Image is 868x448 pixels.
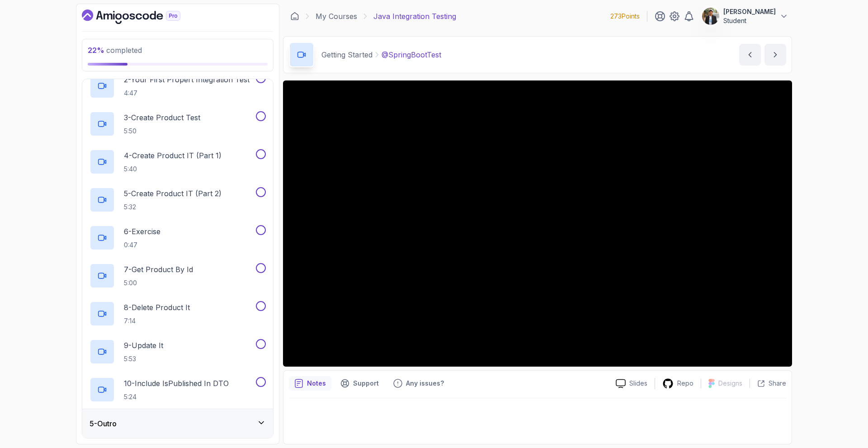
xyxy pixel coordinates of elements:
p: 5:00 [124,278,193,288]
a: Repo [655,378,701,389]
button: 3-Create Product Test5:50 [90,111,266,137]
p: 0:47 [124,241,160,250]
p: Student [723,16,776,25]
button: previous content [739,44,761,66]
p: 7 - Get Product By Id [124,264,193,275]
button: next content [764,44,786,66]
a: Dashboard [82,9,201,24]
p: 8 - Delete Product It [124,302,190,313]
p: Java Integration Testing [373,11,456,22]
button: Feedback button [388,376,449,391]
img: user profile image [702,8,719,25]
p: 6 - Exercise [124,226,160,237]
p: Any issues? [406,379,444,388]
p: 4 - Create Product IT (Part 1) [124,150,222,161]
p: Designs [718,379,742,388]
button: 8-Delete Product It7:14 [90,301,266,326]
a: Dashboard [290,12,299,21]
button: Share [750,379,786,388]
p: 5 - Create Product IT (Part 2) [124,188,222,199]
p: 9 - Update It [124,340,163,351]
p: 5:40 [124,165,222,174]
button: 9-Update It5:53 [90,339,266,364]
p: Getting Started [321,49,373,60]
p: Share [769,379,786,388]
span: 22 % [88,46,104,55]
span: completed [88,46,142,55]
p: Support [353,379,379,388]
p: 5:24 [124,392,229,401]
button: 4-Create Product IT (Part 1)5:40 [90,149,266,174]
button: 5-Create Product IT (Part 2)5:32 [90,187,266,212]
p: Notes [307,379,326,388]
p: 5:50 [124,127,200,136]
p: [PERSON_NAME] [723,7,776,16]
button: 7-Get Product By Id5:00 [90,263,266,288]
button: Support button [335,376,384,391]
button: user profile image[PERSON_NAME]Student [702,7,788,25]
p: 273 Points [610,12,640,21]
button: 6-Exercise0:47 [90,225,266,250]
p: Slides [629,379,647,388]
a: My Courses [316,11,357,22]
p: 2 - Your First Propert Integration Test [124,74,250,85]
p: @SpringBootTest [382,49,441,60]
iframe: 6 - @SpringBootTest [283,80,792,367]
p: Repo [677,379,693,388]
p: 10 - Include isPublished In DTO [124,378,229,389]
p: 5:53 [124,354,163,363]
p: 3 - Create Product Test [124,112,200,123]
p: 7:14 [124,316,190,325]
button: 2-Your First Propert Integration Test4:47 [90,73,266,99]
button: 10-Include isPublished In DTO5:24 [90,377,266,402]
p: 5:32 [124,203,222,212]
p: 4:47 [124,89,250,98]
h3: 5 - Outro [90,418,117,429]
button: notes button [289,376,331,391]
a: Slides [609,379,655,388]
button: 5-Outro [82,409,273,438]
